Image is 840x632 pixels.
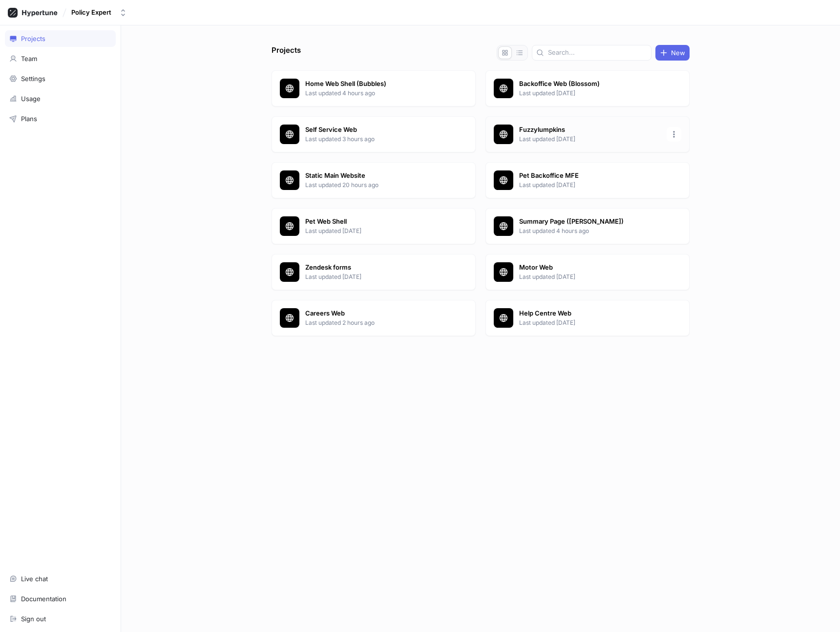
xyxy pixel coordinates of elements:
[21,615,46,623] div: Sign out
[519,135,661,144] p: Last updated [DATE]
[305,263,447,273] p: Zendesk forms
[519,171,661,181] p: Pet Backoffice MFE
[519,309,661,318] p: Help Centre Web
[548,48,647,58] input: Search...
[519,79,661,89] p: Backoffice Web (Blossom)
[21,595,66,603] div: Documentation
[21,115,37,123] div: Plans
[519,217,661,227] p: Summary Page ([PERSON_NAME])
[305,309,447,318] p: Careers Web
[21,35,45,42] div: Projects
[305,125,447,135] p: Self Service Web
[21,95,41,103] div: Usage
[519,318,661,327] p: Last updated [DATE]
[5,30,116,47] a: Projects
[305,181,447,190] p: Last updated 20 hours ago
[305,273,447,281] p: Last updated [DATE]
[305,171,447,181] p: Static Main Website
[21,575,48,583] div: Live chat
[519,125,661,135] p: Fuzzylumpkins
[305,135,447,144] p: Last updated 3 hours ago
[305,318,447,327] p: Last updated 2 hours ago
[5,70,116,87] a: Settings
[21,75,45,83] div: Settings
[71,8,111,17] div: Policy Expert
[21,55,37,63] div: Team
[305,79,447,89] p: Home Web Shell (Bubbles)
[272,45,301,61] p: Projects
[5,90,116,107] a: Usage
[519,89,661,98] p: Last updated [DATE]
[5,50,116,67] a: Team
[5,110,116,127] a: Plans
[519,181,661,190] p: Last updated [DATE]
[655,45,690,61] button: New
[519,227,661,235] p: Last updated 4 hours ago
[519,273,661,281] p: Last updated [DATE]
[305,217,447,227] p: Pet Web Shell
[305,227,447,235] p: Last updated [DATE]
[305,89,447,98] p: Last updated 4 hours ago
[5,590,116,607] a: Documentation
[671,50,685,56] span: New
[67,4,131,21] button: Policy Expert
[519,263,661,273] p: Motor Web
